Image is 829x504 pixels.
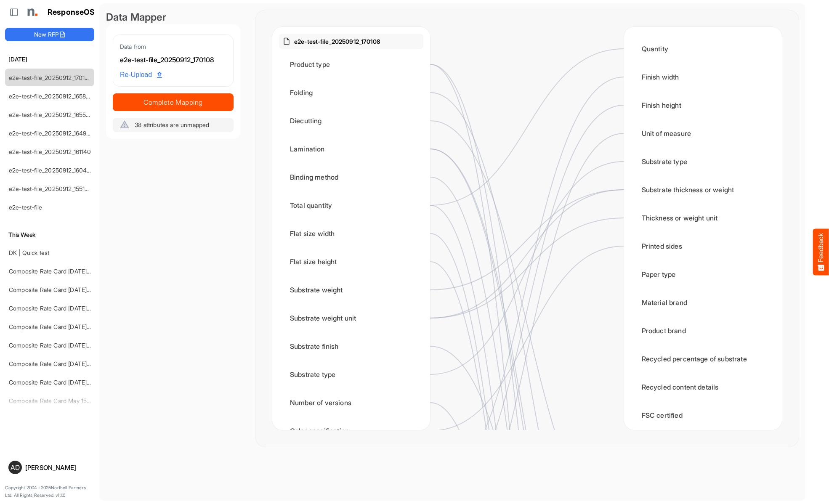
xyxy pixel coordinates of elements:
[279,164,423,190] div: Binding method
[631,177,775,203] div: Substrate thickness or weight
[9,167,94,174] a: e2e-test-file_20250912_160454
[9,342,146,349] a: Composite Rate Card [DATE] mapping test_deleted
[113,96,233,108] span: Complete Mapping
[9,268,109,275] a: Composite Rate Card [DATE]_smaller
[9,93,93,100] a: e2e-test-file_20250912_165858
[9,305,146,312] a: Composite Rate Card [DATE] mapping test_deleted
[279,249,423,275] div: Flat size height
[279,361,423,387] div: Substrate type
[23,4,40,21] img: Northell
[631,205,775,231] div: Thickness or weight unit
[279,220,423,247] div: Flat size width
[631,64,775,90] div: Finish width
[117,67,165,83] a: Re-Upload
[279,390,423,416] div: Number of versions
[9,130,94,137] a: e2e-test-file_20250912_164942
[631,36,775,62] div: Quantity
[279,333,423,359] div: Substrate finish
[120,42,226,51] div: Data from
[120,69,162,80] span: Re-Upload
[48,8,95,17] h1: ResponseOS
[279,108,423,134] div: Diecutting
[9,148,91,155] a: e2e-test-file_20250912_161140
[631,402,775,428] div: FSC certified
[279,51,423,77] div: Product type
[631,120,775,146] div: Unit of measure
[631,233,775,259] div: Printed sides
[9,185,92,192] a: e2e-test-file_20250912_155107
[631,92,775,118] div: Finish height
[631,346,775,372] div: Recycled percentage of substrate
[279,80,423,106] div: Folding
[279,136,423,162] div: Lamination
[9,360,123,367] a: Composite Rate Card [DATE] mapping test
[135,121,209,128] span: 38 attributes are unmapped
[631,318,775,344] div: Product brand
[813,229,829,276] button: Feedback
[106,10,240,24] div: Data Mapper
[11,464,20,471] span: AD
[9,323,146,330] a: Composite Rate Card [DATE] mapping test_deleted
[5,484,94,499] p: Copyright 2004 - 2025 Northell Partners Ltd. All Rights Reserved. v 1.1.0
[631,289,775,316] div: Material brand
[25,464,91,471] div: [PERSON_NAME]
[9,204,42,211] a: e2e-test-file
[9,286,146,293] a: Composite Rate Card [DATE] mapping test_deleted
[120,55,226,66] div: e2e-test-file_20250912_170108
[9,74,92,81] a: e2e-test-file_20250912_170108
[279,418,423,444] div: Color specification
[279,277,423,303] div: Substrate weight
[5,28,94,41] button: New RFP
[9,111,94,118] a: e2e-test-file_20250912_165500
[9,379,123,386] a: Composite Rate Card [DATE] mapping test
[631,261,775,287] div: Paper type
[9,249,49,256] a: DK | Quick test
[279,305,423,331] div: Substrate weight unit
[5,55,94,64] h6: [DATE]
[279,192,423,218] div: Total quantity
[113,93,234,111] button: Complete Mapping
[5,230,94,239] h6: This Week
[294,37,380,46] p: e2e-test-file_20250912_170108
[631,374,775,400] div: Recycled content details
[631,149,775,175] div: Substrate type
